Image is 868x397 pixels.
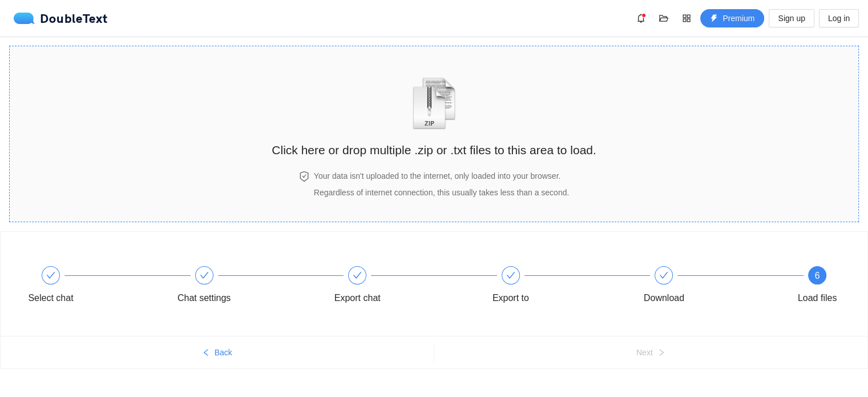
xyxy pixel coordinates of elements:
[492,289,529,307] div: Export to
[1,343,434,362] button: leftBack
[632,9,650,27] button: bell
[314,188,569,197] span: Regardless of internet connection, this usually takes less than a second.
[700,9,764,27] button: thunderboltPremium
[710,14,718,23] span: thunderbolt
[407,77,461,130] img: zipOrTextIcon
[353,271,362,280] span: check
[644,289,684,307] div: Download
[819,9,859,27] button: Log in
[769,9,814,27] button: Sign up
[659,271,668,280] span: check
[678,14,695,23] span: appstore
[177,289,231,307] div: Chat settings
[677,9,696,27] button: appstore
[272,141,596,159] h2: Click here or drop multiple .zip or .txt files to this area to load.
[506,271,515,280] span: check
[815,271,820,280] span: 6
[14,13,40,24] img: logo
[434,343,868,362] button: Nextright
[778,12,805,25] span: Sign up
[200,271,209,280] span: check
[324,266,478,307] div: Export chat
[722,12,754,25] span: Premium
[655,9,673,27] button: folder-open
[299,171,309,182] span: safety-certificate
[14,13,108,24] div: DoubleText
[202,348,210,358] span: left
[314,170,569,182] h4: Your data isn't uploaded to the internet, only loaded into your browser.
[14,13,108,24] a: logoDoubleText
[798,289,837,307] div: Load files
[215,346,232,359] span: Back
[631,266,784,307] div: Download
[655,14,672,23] span: folder-open
[171,266,325,307] div: Chat settings
[784,266,850,307] div: 6Load files
[334,289,381,307] div: Export chat
[478,266,631,307] div: Export to
[46,271,55,280] span: check
[18,266,171,307] div: Select chat
[28,289,73,307] div: Select chat
[828,12,850,25] span: Log in
[632,14,649,23] span: bell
